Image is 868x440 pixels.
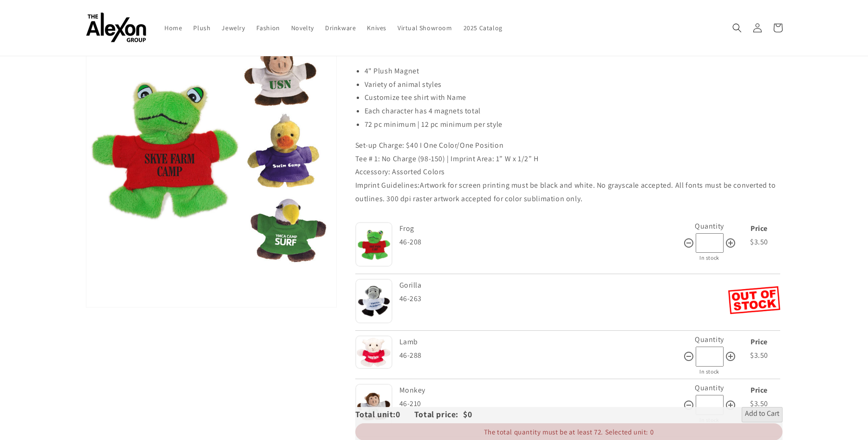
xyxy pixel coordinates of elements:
[396,409,414,420] span: 0
[355,407,463,422] div: Total unit: Total price:
[750,237,768,247] span: $3.50
[398,24,452,32] span: Virtual Showroom
[361,18,392,38] a: Knives
[750,399,768,408] span: $3.50
[399,349,683,362] div: 46-288
[325,24,356,32] span: Drinkware
[355,180,776,204] span: Artwork for screen printing must be black and white. No grayscale accepted. All fonts must be con...
[193,24,210,32] span: Plush
[355,335,392,369] img: Lamb
[286,18,320,38] a: Novelty
[159,18,188,38] a: Home
[695,383,724,393] label: Quantity
[367,24,386,32] span: Knives
[695,221,724,231] label: Quantity
[399,222,681,236] div: Frog
[683,367,736,377] div: In stock
[463,24,503,32] span: 2025 Catalog
[399,292,728,306] div: 46-263
[365,105,783,118] li: Each character has 4 magnets total
[320,18,361,38] a: Drinkware
[355,139,783,152] p: Set-up Charge: $40 I One Color/One Position
[256,24,280,32] span: Fashion
[738,384,780,397] div: Price
[399,384,681,397] div: Monkey
[365,91,783,105] li: Customize tee shirt with Name
[355,165,783,179] p: Accessory: Assorted Colors
[399,397,683,411] div: 46-210
[291,24,314,32] span: Novelty
[399,279,726,292] div: Gorilla
[86,13,146,43] img: The Alexon Group
[745,409,779,420] span: Add to Cart
[365,78,783,92] li: Variety of animal styles
[365,119,503,129] span: 72 pc minimum | 12 pc minimum per style
[727,18,747,38] summary: Search
[251,18,286,38] a: Fashion
[738,335,780,349] div: Price
[188,18,216,38] a: Plush
[750,350,768,360] span: $3.50
[355,222,392,267] img: Frog
[738,222,780,236] div: Price
[683,253,736,263] div: In stock
[399,335,681,349] div: Lamb
[216,18,250,38] a: Jewelry
[392,18,458,38] a: Virtual Showroom
[355,152,783,166] p: Tee # 1: No Charge (98-150) | Imprint Area: 1” W x 1/2” H
[222,24,245,32] span: Jewelry
[399,236,683,249] div: 46-208
[463,409,472,420] span: $0
[164,24,182,32] span: Home
[458,18,508,38] a: 2025 Catalog
[728,286,780,314] img: Out of Stock Gorilla
[355,180,420,190] span: Imprint Guidelines:
[365,66,419,76] span: 4" Plush Magnet
[742,407,783,422] button: Add to Cart
[355,384,392,428] img: Monkey
[695,335,724,344] label: Quantity
[355,279,392,323] img: Gorilla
